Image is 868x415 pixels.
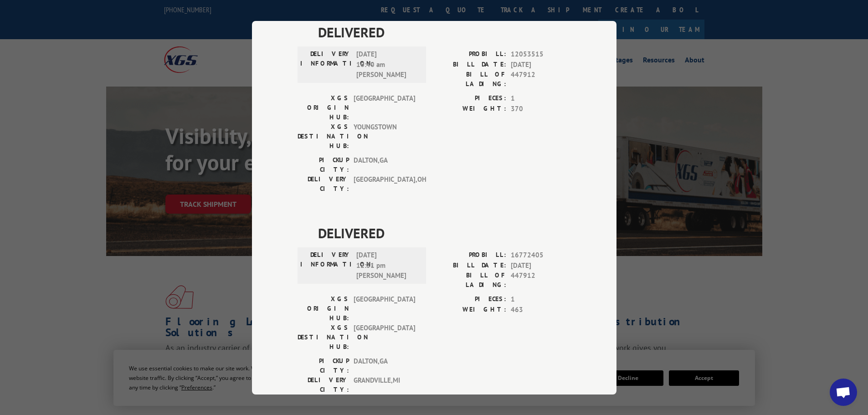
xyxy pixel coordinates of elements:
span: 463 [511,304,571,315]
span: DELIVERED [318,223,571,243]
label: XGS ORIGIN HUB: [298,93,349,122]
span: [GEOGRAPHIC_DATA] [354,93,415,122]
span: DALTON , GA [354,356,415,375]
span: [GEOGRAPHIC_DATA] , OH [354,174,415,194]
div: Open chat [830,379,857,406]
span: DALTON , GA [354,155,415,174]
label: PIECES: [434,93,506,104]
label: XGS ORIGIN HUB: [298,294,349,323]
span: [GEOGRAPHIC_DATA] [354,323,415,352]
span: [DATE] 10:40 am [PERSON_NAME] [356,49,418,80]
label: BILL OF LADING: [434,271,506,290]
span: 370 [511,103,571,114]
label: PICKUP CITY: [298,155,349,174]
label: DELIVERY INFORMATION: [300,250,352,281]
span: [DATE] [511,59,571,70]
label: XGS DESTINATION HUB: [298,323,349,352]
span: 447912 [511,271,571,290]
span: GRANDVILLE , MI [354,375,415,395]
span: YOUNGSTOWN [354,122,415,151]
label: BILL DATE: [434,59,506,70]
label: PROBILL: [434,49,506,60]
span: [DATE] 12:31 pm [PERSON_NAME] [356,250,418,281]
span: 12053515 [511,49,571,60]
span: DELIVERED [318,22,571,42]
label: XGS DESTINATION HUB: [298,122,349,151]
span: 1 [511,93,571,104]
label: PROBILL: [434,250,506,261]
span: 1 [511,294,571,305]
label: WEIGHT: [434,103,506,114]
span: [GEOGRAPHIC_DATA] [354,294,415,323]
span: 16772405 [511,250,571,261]
label: DELIVERY CITY: [298,375,349,395]
label: PICKUP CITY: [298,356,349,375]
label: PIECES: [434,294,506,305]
label: DELIVERY INFORMATION: [300,49,352,80]
label: DELIVERY CITY: [298,174,349,194]
label: BILL OF LADING: [434,70,506,89]
span: [DATE] [511,260,571,271]
label: WEIGHT: [434,304,506,315]
label: BILL DATE: [434,260,506,271]
span: 447912 [511,70,571,89]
